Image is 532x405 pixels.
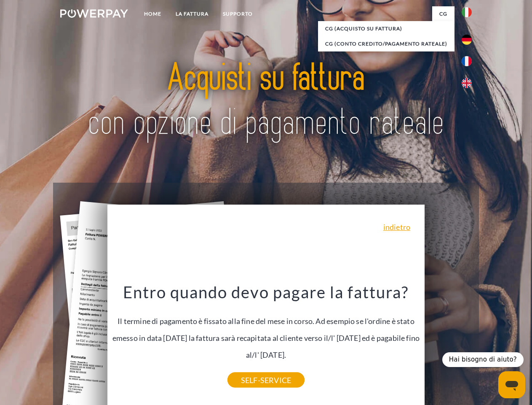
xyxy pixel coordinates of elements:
[432,6,454,22] a: CG
[462,56,472,66] img: fr
[168,6,216,22] a: LA FATTURA
[462,35,472,45] img: de
[462,78,472,88] img: en
[318,36,454,51] a: CG (Conto Credito/Pagamento rateale)
[60,9,128,18] img: logo-powerpay-white.svg
[462,7,472,17] img: it
[498,371,525,398] iframe: Pulsante per aprire la finestra di messaggistica, conversazione in corso
[137,6,168,22] a: Home
[216,6,260,22] a: Supporto
[318,21,454,36] a: CG (Acquisto su fattura)
[383,223,410,231] a: indietro
[442,352,524,367] div: Hai bisogno di aiuto?
[227,373,305,388] a: SELF-SERVICE
[112,282,420,302] h3: Entro quando devo pagare la fattura?
[80,40,452,162] img: title-powerpay_it.svg
[112,282,420,380] div: Il termine di pagamento è fissato alla fine del mese in corso. Ad esempio se l'ordine è stato eme...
